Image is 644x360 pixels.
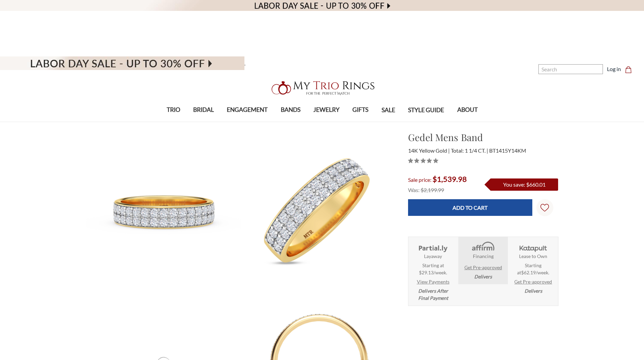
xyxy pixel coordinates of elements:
[473,253,494,260] strong: Financing
[408,176,431,183] span: Sale price:
[408,130,558,144] h1: Gedel Mens Band
[268,77,376,99] img: My Trio Rings
[307,99,346,121] a: JEWELRY
[242,131,397,286] img: Photo of Gedel 1 1/4 ct tw. Lab Grown Diamond Mens Wedding Band 14K Yellow [BT1415YM]
[421,187,444,193] span: $2,199.99
[408,147,450,154] span: 14K Yellow Gold
[467,241,499,253] img: Affirm
[281,105,300,114] span: BANDS
[382,106,395,115] span: SALE
[517,241,549,253] img: Katapult
[375,99,402,121] a: SALE
[402,99,450,121] a: STYLE GUIDE
[511,262,556,276] span: Starting at .
[352,105,368,114] span: GIFTS
[424,253,442,260] strong: Layaway
[417,241,449,253] img: Layaway
[464,264,502,271] a: Get Pre-approved
[419,262,447,276] span: Starting at $29.13/week.
[220,99,274,121] a: ENGAGEMENT
[503,181,546,188] span: You save: $660.01
[433,174,467,184] span: $1,539.98
[167,105,180,114] span: TRIO
[521,270,548,275] span: $62.19/week
[540,182,549,233] svg: Wish Lists
[187,77,457,99] a: My Trio Rings
[451,147,488,154] span: Total: 1 1/4 CT.
[274,99,307,121] a: BANDS
[607,65,621,73] a: Log in
[408,199,532,216] input: Add to Cart
[474,273,492,280] em: Delivers
[160,99,186,121] a: TRIO
[458,237,508,284] li: Affirm
[193,105,214,114] span: BRIDAL
[346,99,375,121] a: GIFTS
[417,278,449,285] a: View Payments
[408,237,458,306] li: Layaway
[86,131,241,286] img: Photo of Gedel 1 1/4 ct tw. Lab Grown Diamond Mens Wedding Band 14K Yellow [BT1415YM]
[525,287,542,294] em: Delivers
[313,105,339,114] span: JEWELRY
[519,253,547,260] strong: Lease to Own
[489,147,526,154] span: BT1415Y14KM
[514,278,552,285] a: Get Pre-approved
[536,199,553,216] a: Wish Lists
[450,99,484,121] a: ABOUT
[187,99,220,121] a: BRIDAL
[509,237,558,298] li: Katapult
[538,64,603,74] input: Search
[625,66,632,73] svg: cart.cart_preview
[408,106,444,115] span: STYLE GUIDE
[625,65,636,73] a: Cart with 0 items
[457,105,478,114] span: ABOUT
[227,105,268,114] span: ENGAGEMENT
[408,187,420,193] span: Was:
[418,287,448,302] em: Delivers After Final Payment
